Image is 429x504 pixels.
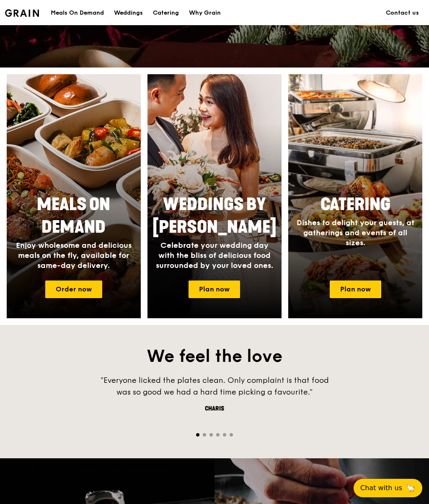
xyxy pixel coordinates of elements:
[7,74,141,318] img: meals-on-demand-card.d2b6f6db.png
[7,74,141,318] a: Meals On DemandEnjoy wholesome and delicious meals on the fly, available for same-day delivery.Or...
[156,241,273,270] span: Celebrate your wedding day with the bliss of delicious food surrounded by your loved ones.
[109,0,148,26] a: Weddings
[37,195,110,237] span: Meals On Demand
[148,0,184,26] a: Catering
[297,218,414,247] span: Dishes to delight your guests, at gatherings and events of all sizes.
[381,0,424,26] a: Contact us
[196,433,199,436] span: Go to slide 1
[320,195,390,215] span: Catering
[223,433,226,436] span: Go to slide 5
[16,241,132,270] span: Enjoy wholesome and delicious meals on the fly, available for same-day delivery.
[406,483,416,493] span: 🦙
[89,374,340,398] div: "Everyone licked the plates clean. Only complaint is that food was so good we had a hard time pic...
[360,483,402,493] span: Chat with us
[153,0,179,26] div: Catering
[216,433,220,436] span: Go to slide 4
[330,281,381,298] a: Plan now
[184,0,226,26] a: Why Grain
[203,433,206,436] span: Go to slide 2
[89,405,340,413] div: Charis
[147,74,282,318] img: weddings-card.4f3003b8.jpg
[354,479,422,497] button: Chat with us🦙
[45,281,102,298] a: Order now
[114,0,143,26] div: Weddings
[288,74,422,318] img: catering-card.e1cfaf3e.jpg
[5,9,39,17] img: Grain
[147,74,282,318] a: Weddings by [PERSON_NAME]Celebrate your wedding day with the bliss of delicious food surrounded b...
[51,0,104,26] div: Meals On Demand
[189,281,240,298] a: Plan now
[288,74,422,318] a: CateringDishes to delight your guests, at gatherings and events of all sizes.Plan now
[152,195,277,237] span: Weddings by [PERSON_NAME]
[230,433,233,436] span: Go to slide 6
[209,433,213,436] span: Go to slide 3
[189,0,221,26] div: Why Grain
